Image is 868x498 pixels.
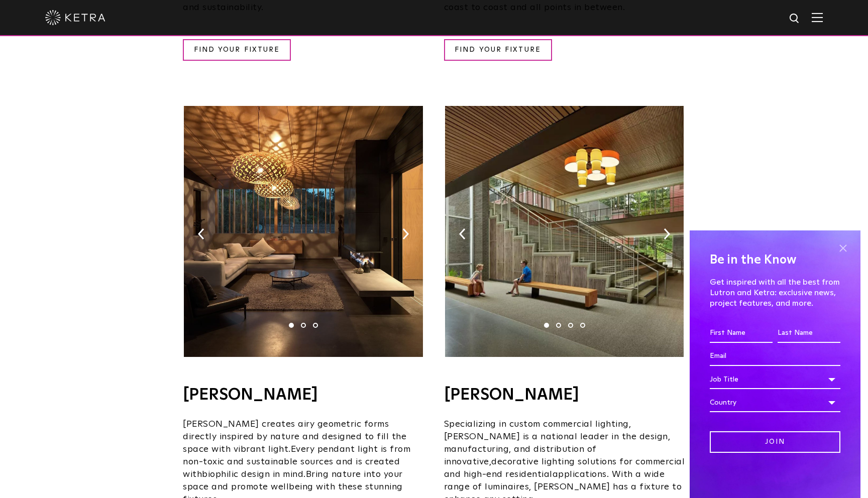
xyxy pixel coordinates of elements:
[444,387,685,403] h4: [PERSON_NAME]
[402,228,409,239] img: arrow-right-black.svg
[445,106,684,357] img: Lumetta_KetraReadySolutions-03.jpg
[710,431,840,453] input: Join
[710,347,840,366] input: Email
[444,432,520,441] span: [PERSON_NAME]
[184,106,422,357] img: TruBridge_KetraReadySolutions-01.jpg
[183,387,424,403] h4: [PERSON_NAME]
[710,324,773,343] input: First Name
[664,228,670,239] img: arrow-right-black.svg
[183,420,406,454] span: [PERSON_NAME] creates airy geometric forms directly inspired by nature and designed to fill the s...
[710,393,840,412] div: Country
[444,457,685,479] span: decorative lighting solutions for commercial and high-end residential
[444,420,631,429] span: Specializing in custom commercial lighting,
[183,445,410,479] span: Every pendant light is from non-toxic and sustainable sources and is created with
[710,370,840,389] div: Job Title
[444,432,671,466] span: is a national leader in the design, manufacturing, and distribution of innovative,
[778,324,840,343] input: Last Name
[45,10,105,25] img: ketra-logo-2019-white
[198,228,204,239] img: arrow-left-black.svg
[789,13,801,25] img: search icon
[710,277,840,308] p: Get inspired with all the best from Lutron and Ketra: exclusive news, project features, and more.
[183,39,291,61] a: FIND YOUR FIXTURE
[812,13,823,22] img: Hamburger%20Nav.svg
[444,39,552,61] a: FIND YOUR FIXTURE
[459,228,466,239] img: arrow-left-black.svg
[710,251,840,270] h4: Be in the Know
